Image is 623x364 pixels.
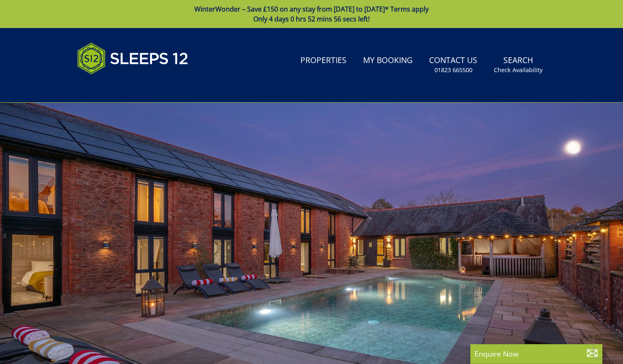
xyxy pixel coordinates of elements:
a: My Booking [360,52,416,70]
iframe: Customer reviews powered by Trustpilot [73,84,160,91]
a: SearchCheck Availability [491,52,546,78]
small: 01823 665500 [434,66,472,74]
img: Sleeps 12 [77,38,189,79]
p: Enquire Now [474,348,598,359]
a: Contact Us01823 665500 [426,52,481,78]
small: Check Availability [494,66,543,74]
span: Only 4 days 0 hrs 52 mins 56 secs left! [253,14,370,23]
a: Properties [297,52,350,70]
